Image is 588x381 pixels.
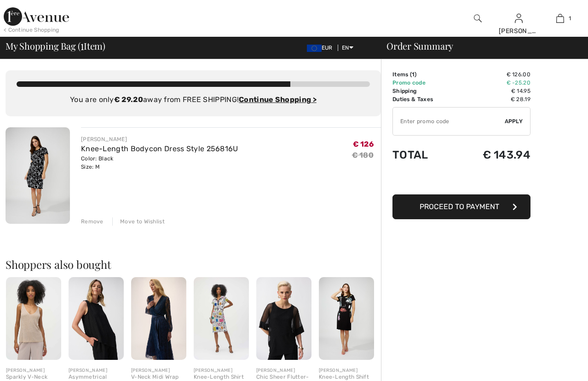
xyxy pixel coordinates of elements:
[392,87,455,95] td: Shipping
[392,70,455,79] td: Items ( )
[194,277,249,360] img: Knee-Length Shirt Dress Style 252186
[393,108,505,135] input: Promo code
[69,277,124,360] img: Asymmetrical Sleeveless Pullover Style 251228
[307,45,336,51] span: EUR
[569,14,571,23] span: 1
[6,259,381,270] h2: Shoppers also bought
[319,367,374,374] div: [PERSON_NAME]
[81,154,238,171] div: Color: Black Size: M
[455,70,530,79] td: € 126.00
[4,26,59,34] div: < Continue Shopping
[6,277,61,360] img: Sparkly V-Neck Pullover Style 252915
[17,94,370,105] div: You are only away from FREE SHIPPING!
[6,127,70,224] img: Knee-Length Bodycon Dress Style 256816U
[455,87,530,95] td: € 14.95
[375,41,582,51] div: Order Summary
[392,79,455,87] td: Promo code
[307,45,322,52] img: Euro
[392,95,455,103] td: Duties & Taxes
[6,367,61,374] div: [PERSON_NAME]
[455,95,530,103] td: € 28.19
[392,171,530,191] iframe: PayPal
[515,13,523,24] img: My Info
[515,14,523,23] a: Sign In
[319,277,374,360] img: Knee-Length Shift Dress Style 256815U
[392,194,530,219] button: Proceed to Payment
[131,367,186,374] div: [PERSON_NAME]
[392,139,455,171] td: Total
[114,95,143,104] strong: € 29.20
[112,217,165,226] div: Move to Wishlist
[4,7,69,26] img: 1ère Avenue
[342,45,353,51] span: EN
[505,117,523,125] span: Apply
[455,139,530,171] td: € 143.94
[81,39,84,51] span: 1
[540,13,580,24] a: 1
[81,144,238,153] a: Knee-Length Bodycon Dress Style 256816U
[499,26,539,36] div: [PERSON_NAME]
[256,277,311,360] img: Chic Sheer Flutter-Sleeve Pullover Style 251092
[353,140,374,148] span: € 126
[556,13,564,24] img: My Bag
[69,367,124,374] div: [PERSON_NAME]
[412,71,415,78] span: 1
[81,135,238,143] div: [PERSON_NAME]
[6,41,105,51] span: My Shopping Bag ( Item)
[131,277,186,360] img: V-Neck Midi Wrap Dress Style 254721
[81,217,104,226] div: Remove
[194,367,249,374] div: [PERSON_NAME]
[352,151,374,159] s: € 180
[455,79,530,87] td: € -25.20
[420,202,499,211] span: Proceed to Payment
[239,95,317,104] a: Continue Shopping >
[474,13,482,24] img: search the website
[256,367,311,374] div: [PERSON_NAME]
